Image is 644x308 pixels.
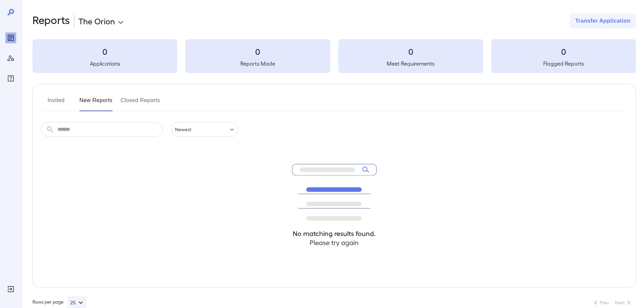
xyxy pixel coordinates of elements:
h5: Flagged Reports [491,60,636,68]
h5: Applications [32,60,177,68]
nav: pagination navigation [589,297,636,308]
h3: 0 [491,46,636,57]
h4: Please try again [292,238,377,247]
div: Reports [5,32,16,43]
div: Manage Users [5,53,16,64]
div: Newest [171,122,238,137]
button: Closed Reports [121,95,160,111]
h3: 0 [32,46,177,57]
h2: Reports [32,14,70,28]
button: Invited [41,95,71,111]
h3: 0 [185,46,330,57]
h5: Meet Requirements [338,60,483,68]
button: New Reports [79,95,113,111]
h5: Reports Made [185,60,330,68]
h4: No matching results found. [292,229,377,238]
h3: 0 [338,46,483,57]
div: FAQ [5,73,16,84]
div: Log Out [5,284,16,294]
summary: 0Applications0Reports Made0Meet Requirements0Flagged Reports [32,39,636,73]
p: The Orion [78,16,115,26]
button: Transfer Application [570,14,636,28]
